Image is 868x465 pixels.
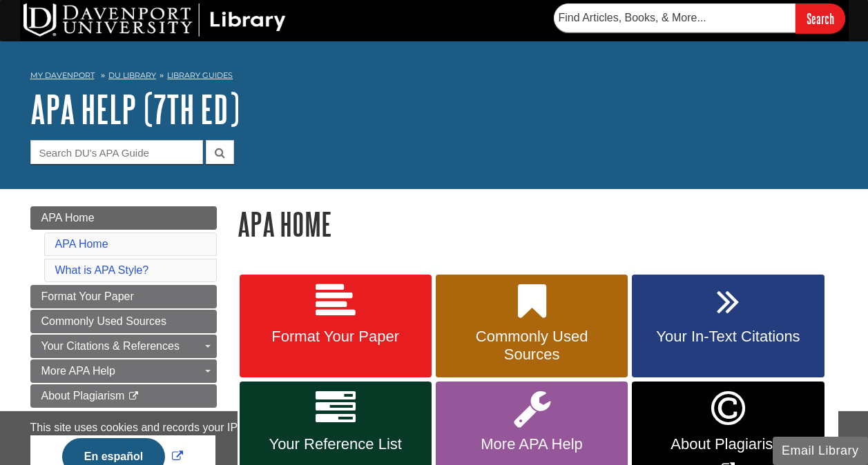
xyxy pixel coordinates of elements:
[41,340,180,352] span: Your Citations & References
[41,365,115,377] span: More APA Help
[30,140,203,164] input: Search DU's APA Guide
[795,3,845,33] input: Search
[632,275,824,378] a: Your In-Text Citations
[250,435,421,453] span: Your Reference List
[436,275,628,378] a: Commonly Used Sources
[238,206,838,241] h1: APA Home
[128,392,139,401] i: This link opens in a new window
[642,328,813,346] span: Your In-Text Citations
[41,315,166,327] span: Commonly Used Sources
[41,212,95,224] span: APA Home
[30,70,95,81] a: My Davenport
[41,390,125,402] span: About Plagiarism
[554,3,845,33] form: Searches DU Library's articles, books, and more
[55,264,149,276] a: What is APA Style?
[55,238,108,250] a: APA Home
[240,275,432,378] a: Format Your Paper
[446,328,617,364] span: Commonly Used Sources
[30,335,217,358] a: Your Citations & References
[23,3,286,37] img: DU Library
[30,384,217,408] a: About Plagiarism
[59,451,186,462] a: Link opens in new window
[30,206,217,230] a: APA Home
[30,285,217,308] a: Format Your Paper
[41,290,134,302] span: Format Your Paper
[167,70,233,80] a: Library Guides
[30,359,217,383] a: More APA Help
[773,437,868,465] button: Email Library
[250,328,421,346] span: Format Your Paper
[30,310,217,333] a: Commonly Used Sources
[108,70,156,80] a: DU Library
[642,435,813,453] span: About Plagiarism
[30,88,240,130] a: APA Help (7th Ed)
[446,435,617,453] span: More APA Help
[30,66,838,88] nav: breadcrumb
[554,3,795,32] input: Find Articles, Books, & More...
